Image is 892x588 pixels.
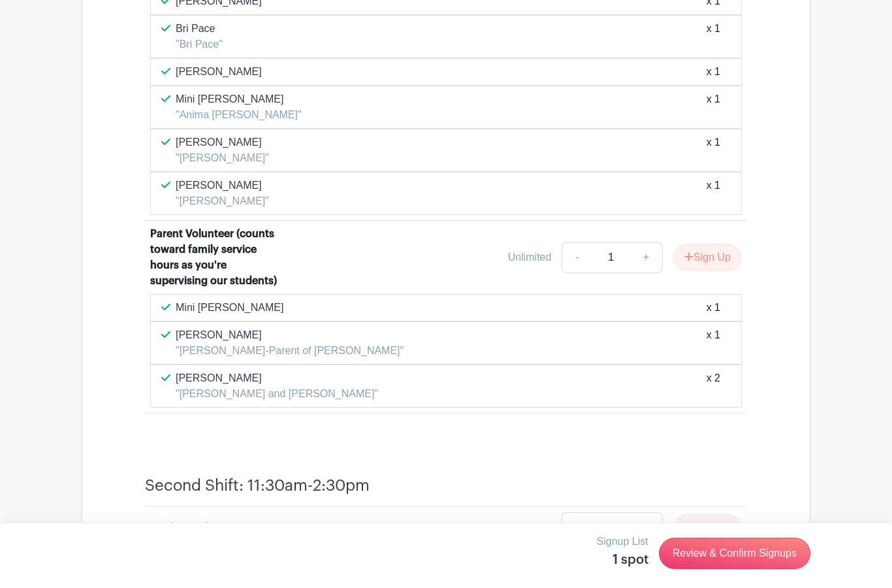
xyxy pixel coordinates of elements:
div: Parent Volunteer (counts toward family service hours as you're supervising our students) [150,226,283,289]
div: Unlimited [508,250,552,265]
div: Student Volunteer [150,520,241,536]
div: x 1 [707,64,720,80]
div: x 1 [707,21,720,52]
div: x 1 [707,91,720,123]
a: - [562,242,592,273]
p: Mini [PERSON_NAME] [176,300,283,316]
p: Mini [PERSON_NAME] [176,91,302,107]
p: "[PERSON_NAME] and [PERSON_NAME]" [176,386,378,402]
div: x 2 [707,370,720,402]
p: "[PERSON_NAME]" [176,150,269,166]
p: "[PERSON_NAME]" [176,193,269,209]
h4: Second Shift: 11:30am-2:30pm [145,476,370,495]
p: [PERSON_NAME] [176,370,378,386]
a: Review & Confirm Signups [659,538,810,569]
p: [PERSON_NAME] [176,135,269,150]
p: Signup List [597,534,648,549]
p: [PERSON_NAME] [176,327,404,343]
div: x 1 [707,178,720,209]
p: "Bri Pace" [176,37,223,52]
p: [PERSON_NAME] [176,64,262,80]
a: + [630,512,663,544]
div: x 1 [707,327,720,359]
p: Bri Pace [176,21,223,37]
p: "[PERSON_NAME]-Parent of [PERSON_NAME]" [176,343,404,359]
a: - [562,512,592,544]
div: x 1 [707,300,720,316]
div: x 1 [707,135,720,166]
button: Sign Up [673,244,742,271]
h5: 1 spot [597,552,648,568]
p: [PERSON_NAME] [176,178,269,193]
div: 6 spots available [473,520,551,536]
p: "Anima [PERSON_NAME]" [176,107,302,123]
a: + [630,242,663,273]
button: Sign Up [673,514,742,542]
